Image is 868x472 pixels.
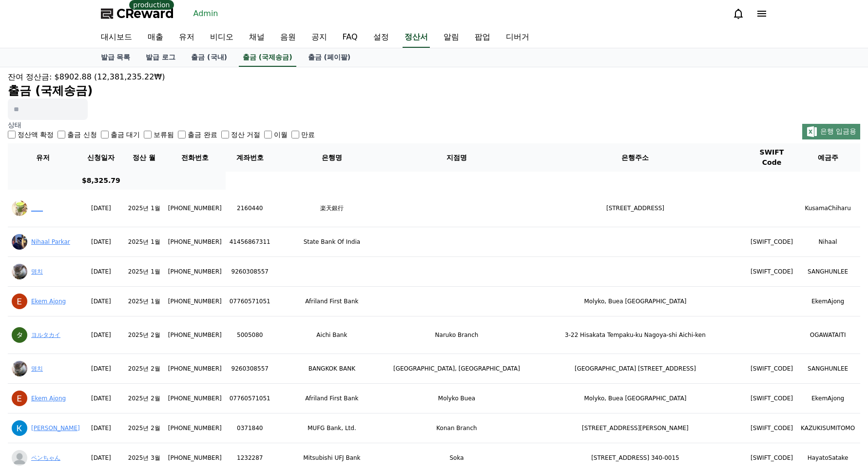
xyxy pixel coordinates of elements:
[8,72,52,81] span: 잔여 정산금:
[164,287,226,316] td: [PHONE_NUMBER]
[231,130,260,139] label: 정산 거절
[82,176,120,186] p: $8,325.79
[524,354,747,384] td: [GEOGRAPHIC_DATA] [STREET_ADDRESS]
[797,354,859,384] td: SANGHUNLEE
[226,257,274,287] td: 9260308557
[274,384,389,413] td: Afriland First Bank
[797,143,859,172] th: 예금주
[802,124,860,139] button: 은행 입금용
[144,324,168,332] span: Settings
[226,316,274,354] td: 5005080
[274,130,288,139] label: 이월
[8,120,315,130] p: 상태
[140,27,171,48] a: 매출
[226,227,274,257] td: 41456867311
[31,365,43,372] a: 명치
[3,309,64,334] a: Home
[126,309,187,334] a: Settings
[31,425,80,432] a: [PERSON_NAME]
[272,27,304,48] a: 음원
[81,324,110,332] span: Messages
[31,298,66,305] a: Ekem Ajong
[498,27,537,48] a: 디버거
[524,384,747,413] td: Molyko, Buea [GEOGRAPHIC_DATA]
[164,354,226,384] td: [PHONE_NUMBER]
[747,257,797,287] td: [SWIFT_CODE]
[274,354,389,384] td: BANGKOK BANK
[202,27,241,48] a: 비디오
[55,72,165,81] span: $8902.88 (12,381,235.22₩)
[797,316,859,354] td: OGAWATAITI
[747,354,797,384] td: [SWIFT_CODE]
[111,130,140,139] label: 출금 대기
[164,227,226,257] td: [PHONE_NUMBER]
[524,143,747,172] th: 은행주소
[226,190,274,227] td: 2160440
[12,420,27,436] img: ACg8ocLKPf3pWq5SFHquaNiz6_2PMBeZMUKVNOL2P7Tr4VaGYdjD2g=s96-c
[389,384,524,413] td: Molyko Buea
[18,130,54,139] label: 정산액 확정
[8,143,78,172] th: 유저
[164,143,226,172] th: 전화번호
[164,257,226,287] td: [PHONE_NUMBER]
[12,234,27,250] img: ACg8ocK3JEjnH_T8Z6nMglmQ2sikzYh4rb3vSN4UMuyEDo16JslZILo0=s96-c
[78,384,124,413] td: [DATE]
[274,143,389,172] th: 은행명
[747,227,797,257] td: [SWIFT_CODE]
[31,205,43,212] a: ____
[154,130,174,139] label: 보류됨
[78,287,124,316] td: [DATE]
[31,332,60,338] a: ヨルタカイ
[524,413,747,443] td: [STREET_ADDRESS][PERSON_NAME]
[335,27,366,48] a: FAQ
[301,130,315,139] label: 만료
[241,27,272,48] a: 채널
[524,316,747,354] td: 3-22 Hisakata Tempaku-ku Nagoya-shi Aichi-ken
[164,413,226,443] td: [PHONE_NUMBER]
[524,190,747,227] td: [STREET_ADDRESS]
[239,48,296,67] a: 출금 (국제송금)
[116,6,174,21] span: CReward
[138,48,183,67] a: 발급 로그
[124,227,164,257] td: 2025년 1월
[797,227,859,257] td: Nihaal
[467,27,498,48] a: 팝업
[747,143,797,172] th: SWIFT Code
[188,130,217,139] label: 출금 완료
[226,384,274,413] td: 07760571051
[124,413,164,443] td: 2025년 2월
[389,354,524,384] td: [GEOGRAPHIC_DATA], [GEOGRAPHIC_DATA]
[67,130,96,139] label: 출금 신청
[164,190,226,227] td: [PHONE_NUMBER]
[78,143,124,172] th: 신청일자
[274,227,389,257] td: State Bank Of India
[124,354,164,384] td: 2025년 2월
[300,48,359,67] a: 출금 (페이팔)
[124,316,164,354] td: 2025년 2월
[124,384,164,413] td: 2025년 2월
[12,200,27,216] img: ACg8ocLhZhvBGK_OO_DsGdIviq7ruFeUk9RhpfwSuoRU79MrrXCgqg=s96-c
[389,316,524,354] td: Naruko Branch
[403,27,430,48] a: 정산서
[78,257,124,287] td: [DATE]
[164,316,226,354] td: [PHONE_NUMBER]
[226,287,274,316] td: 07760571051
[797,257,859,287] td: SANGHUNLEE
[12,294,27,309] img: ACg8ocJw8JX3X_UhpEkXgj2RF4u1TqAjz-amm8oRycdm_4S-RelYnQ=s96-c
[797,190,859,227] td: KusamaChiharu
[8,83,860,98] h2: 출금 (국제송금)
[78,413,124,443] td: [DATE]
[171,27,202,48] a: 유저
[93,27,140,48] a: 대시보드
[183,48,235,67] a: 출금 (국내)
[124,287,164,316] td: 2025년 1월
[389,413,524,443] td: Konan Branch
[12,264,27,279] img: ACg8ocKdnCZ2IOwzEA16KAbNbXkMGHwpCI2080qmbj66knNWQ5nPe3c=s96-c
[124,190,164,227] td: 2025년 1월
[389,143,524,172] th: 지점명
[78,354,124,384] td: [DATE]
[274,413,389,443] td: MUFG Bank, Ltd.
[164,384,226,413] td: [PHONE_NUMBER]
[78,316,124,354] td: [DATE]
[101,6,174,21] a: CReward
